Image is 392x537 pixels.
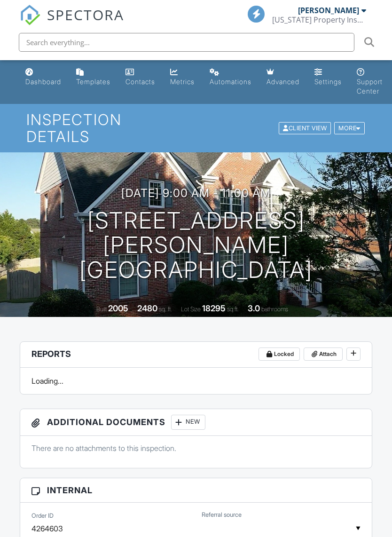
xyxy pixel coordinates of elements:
[121,187,271,199] h3: [DATE] 9:00 am - 11:00 am
[20,13,124,32] a: SPECTORA
[279,122,331,134] div: Client View
[166,64,198,91] a: Metrics
[272,15,366,24] div: Georgia Property Inspectors
[267,78,299,86] div: Advanced
[22,64,65,91] a: Dashboard
[311,64,345,91] a: Settings
[181,306,201,313] span: Lot Size
[20,478,372,503] h3: Internal
[15,208,377,283] h1: [STREET_ADDRESS][PERSON_NAME] [GEOGRAPHIC_DATA]
[334,122,365,134] div: More
[261,306,288,313] span: bathrooms
[159,306,172,313] span: sq. ft.
[357,78,383,95] div: Support Center
[248,303,260,313] div: 3.0
[353,64,386,100] a: Support Center
[20,409,372,436] h3: Additional Documents
[171,415,205,430] div: New
[278,124,333,131] a: Client View
[76,78,110,86] div: Templates
[122,64,159,91] a: Contacts
[202,511,242,519] label: Referral source
[31,443,361,453] p: There are no attachments to this inspection.
[227,306,239,313] span: sq.ft.
[263,64,303,91] a: Advanced
[96,306,107,313] span: Built
[72,64,114,91] a: Templates
[108,303,128,313] div: 2005
[125,78,155,86] div: Contacts
[47,5,124,24] span: SPECTORA
[202,303,226,313] div: 18295
[25,78,61,86] div: Dashboard
[314,78,342,86] div: Settings
[298,6,359,15] div: [PERSON_NAME]
[20,5,40,25] img: The Best Home Inspection Software - Spectora
[26,111,366,144] h1: Inspection Details
[210,78,251,86] div: Automations
[170,78,195,86] div: Metrics
[206,64,255,91] a: Automations (Basic)
[19,33,354,52] input: Search everything...
[31,512,54,520] label: Order ID
[137,303,157,313] div: 2480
